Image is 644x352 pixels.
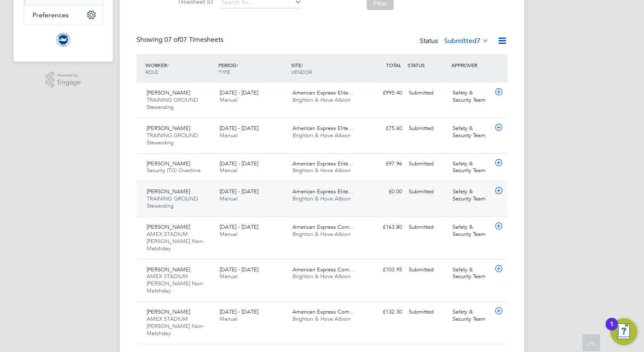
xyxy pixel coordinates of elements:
span: Powered by [57,72,81,79]
div: £132.30 [362,305,405,319]
a: Powered byEngage [46,72,81,88]
span: [PERSON_NAME] [147,89,190,96]
span: 07 of [164,35,180,44]
span: / [236,62,238,68]
span: Manual [220,273,238,280]
div: Submitted [405,86,449,100]
div: Submitted [405,157,449,171]
span: American Express Elite… [292,188,354,195]
span: [PERSON_NAME] [147,160,190,167]
span: AMEX STADIUM [PERSON_NAME] Non-Matchday [147,273,204,294]
div: Submitted [405,122,449,135]
span: 7 [477,37,480,45]
span: Brighton & Hove Albion [292,195,351,202]
div: Submitted [405,305,449,319]
div: APPROVER [449,57,493,73]
div: Safety & Security Team [449,86,493,107]
span: Manual [220,195,238,202]
div: WORKER [143,57,216,79]
span: ROLE [145,68,158,75]
span: Security (TG) Overtime [147,167,201,174]
span: Manual [220,132,238,139]
span: Brighton & Hove Albion [292,96,351,103]
span: [PERSON_NAME] [147,308,190,315]
div: SITE [289,57,362,79]
span: Manual [220,96,238,103]
span: [DATE] - [DATE] [220,266,258,273]
span: TYPE [218,68,230,75]
span: [DATE] - [DATE] [220,188,258,195]
span: Brighton & Hove Albion [292,273,351,280]
span: [DATE] - [DATE] [220,308,258,315]
div: Submitted [405,185,449,199]
span: Brighton & Hove Albion [292,132,351,139]
span: Manual [220,315,238,322]
span: [DATE] - [DATE] [220,125,258,132]
span: Brighton & Hove Albion [292,230,351,238]
span: TOTAL [386,62,401,68]
span: American Express Com… [292,223,355,230]
span: [DATE] - [DATE] [220,160,258,167]
div: PERIOD [216,57,289,79]
span: AMEX STADIUM [PERSON_NAME] Non-Matchday [147,315,204,337]
div: Safety & Security Team [449,263,493,284]
span: VENDOR [291,68,312,75]
a: Go to home page [24,33,103,46]
span: TRAINING GROUND Stewarding [147,132,198,146]
span: [DATE] - [DATE] [220,223,258,230]
div: £103.95 [362,263,405,277]
span: [DATE] - [DATE] [220,89,258,96]
div: Safety & Security Team [449,220,493,241]
div: £163.80 [362,220,405,234]
div: Status [420,35,491,47]
span: American Express Elite… [292,89,354,96]
span: [PERSON_NAME] [147,266,190,273]
span: [PERSON_NAME] [147,125,190,132]
label: Submitted [444,37,489,45]
span: TRAINING GROUND Stewarding [147,96,198,111]
span: Preferences [32,11,69,19]
span: [PERSON_NAME] [147,223,190,230]
span: Brighton & Hove Albion [292,315,351,322]
span: American Express Elite… [292,125,354,132]
span: American Express Com… [292,308,355,315]
span: [PERSON_NAME] [147,188,190,195]
div: Safety & Security Team [449,122,493,143]
span: / [301,62,303,68]
span: Manual [220,167,238,174]
span: / [167,62,169,68]
span: American Express Elite… [292,160,354,167]
span: Engage [57,79,81,86]
span: Brighton & Hove Albion [292,167,351,174]
span: 07 Timesheets [164,35,223,44]
div: Safety & Security Team [449,157,493,178]
div: Safety & Security Team [449,305,493,326]
div: £0.00 [362,185,405,199]
div: £995.40 [362,86,405,100]
button: Open Resource Center, 1 new notification [610,318,637,345]
span: AMEX STADIUM [PERSON_NAME] Non-Matchday [147,230,204,252]
div: £97.96 [362,157,405,171]
div: STATUS [405,57,449,73]
div: Safety & Security Team [449,185,493,206]
span: Manual [220,230,238,238]
button: Preferences [24,5,102,24]
div: 1 [610,324,614,335]
div: £75.60 [362,122,405,135]
div: Showing [137,35,225,44]
img: brightonandhovealbion-logo-retina.png [56,33,70,46]
span: TRAINING GROUND Stewarding [147,195,198,209]
div: Submitted [405,220,449,234]
div: Submitted [405,263,449,277]
span: American Express Com… [292,266,355,273]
